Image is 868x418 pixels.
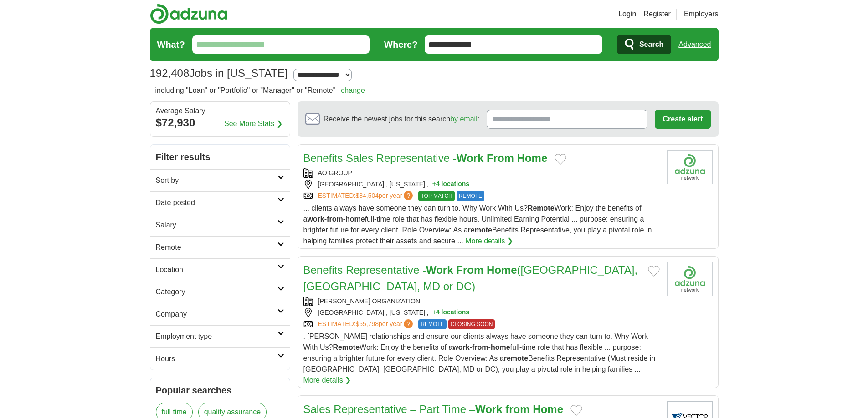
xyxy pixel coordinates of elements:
button: Add to favorite jobs [648,266,660,277]
a: Register [643,9,671,20]
a: Employers [684,9,719,20]
a: Advanced [678,35,711,54]
h2: Remote [156,242,277,253]
span: $55,798 [355,320,379,327]
span: $84,504 [355,192,379,199]
span: CLOSING SOON [448,319,495,329]
strong: Work [426,264,453,276]
div: [GEOGRAPHIC_DATA] , [US_STATE] , [303,180,660,189]
a: change [341,86,365,94]
button: Search [617,35,671,54]
h1: Jobs in [US_STATE] [150,67,288,79]
a: More details ❯ [303,375,351,386]
a: Remote [150,236,290,258]
a: Sales Representative – Part Time –Work from Home [303,403,563,415]
h2: including "Loan" or "Portfolio" or "Manager" or "Remote" [155,85,365,96]
strong: from [505,403,529,415]
strong: remote [468,226,492,234]
a: Benefits Sales Representative -Work From Home [303,152,548,164]
img: Company logo [667,150,713,184]
strong: home [345,215,365,223]
h2: Popular searches [156,383,284,397]
span: Receive the newest jobs for this search : [324,114,479,125]
div: [GEOGRAPHIC_DATA] , [US_STATE] , [303,308,660,317]
a: ESTIMATED:$55,798per year? [318,319,415,329]
strong: Home [533,403,563,415]
span: Search [639,35,663,54]
h2: Sort by [156,175,277,186]
a: See More Stats ❯ [224,118,282,129]
div: $72,930 [156,115,284,131]
span: ? [404,319,413,328]
span: ? [404,191,413,200]
strong: Work [475,403,503,415]
div: AO GROUP [303,168,660,178]
h2: Location [156,264,277,275]
span: . [PERSON_NAME] relationships and ensure our clients always have someone they can turn to. Why Wo... [303,332,656,373]
a: ESTIMATED:$84,504per year? [318,191,415,201]
a: Category [150,281,290,303]
strong: Home [487,264,517,276]
a: Sort by [150,169,290,191]
strong: From [456,264,483,276]
a: Benefits Representative -Work From Home([GEOGRAPHIC_DATA], [GEOGRAPHIC_DATA], MD or DC) [303,264,638,292]
a: Hours [150,347,290,370]
span: + [432,308,436,317]
strong: home [491,343,510,351]
span: TOP MATCH [418,191,454,201]
span: + [432,180,436,189]
a: Location [150,258,290,281]
strong: from [327,215,343,223]
span: REMOTE [418,319,446,329]
h2: Company [156,309,277,320]
strong: remote [504,354,528,362]
button: Add to favorite jobs [555,154,566,165]
strong: work [307,215,324,223]
button: +4 locations [432,308,469,317]
strong: work [452,343,469,351]
a: by email [450,115,478,123]
button: Add to favorite jobs [570,405,582,416]
h2: Category [156,287,277,297]
strong: Work [457,152,484,164]
span: 192,408 [150,65,190,81]
img: Adzuna logo [150,4,227,24]
label: Where? [384,38,417,51]
a: Salary [150,214,290,236]
button: +4 locations [432,180,469,189]
a: Login [618,9,636,20]
div: [PERSON_NAME] ORGANIZATION [303,297,660,306]
img: Company logo [667,262,713,296]
div: Average Salary [156,107,284,115]
h2: Hours [156,353,277,364]
strong: Home [517,152,548,164]
h2: Filter results [150,145,290,169]
button: Create alert [655,110,710,129]
strong: Remote [333,343,360,351]
h2: Date posted [156,197,277,208]
h2: Salary [156,220,277,231]
a: Date posted [150,191,290,214]
strong: from [472,343,488,351]
strong: From [487,152,514,164]
a: Company [150,303,290,325]
h2: Employment type [156,331,277,342]
a: Employment type [150,325,290,347]
span: REMOTE [457,191,484,201]
strong: Remote [528,204,555,212]
a: More details ❯ [465,236,513,247]
span: ... clients always have someone they can turn to. Why Work With Us? Work: Enjoy the benefits of a... [303,204,652,245]
label: What? [157,38,185,51]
